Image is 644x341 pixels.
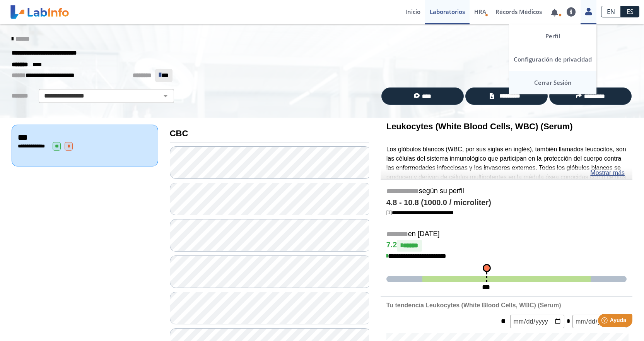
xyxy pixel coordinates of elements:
[621,6,639,17] a: ES
[575,311,635,332] iframe: Help widget launcher
[590,168,625,178] a: Mostrar más
[474,8,486,15] span: HRA
[170,129,188,138] b: CBC
[386,240,627,252] h4: 7.2
[386,122,573,131] b: Leukocytes (White Blood Cells, WBC) (Serum)
[601,6,621,17] a: EN
[572,315,627,328] input: mm/dd/yyyy
[386,198,627,207] h4: 4.8 - 10.8 (1000.0 / microliter)
[509,71,596,94] a: Cerrar Sesión
[386,230,627,239] h5: en [DATE]
[386,302,561,308] b: Tu tendencia Leukocytes (White Blood Cells, WBC) (Serum)
[386,187,627,196] h5: según su perfil
[386,209,454,215] a: [1]
[386,145,627,247] p: Los glóbulos blancos (WBC, por sus siglas en inglés), también llamados leucocitos, son las célula...
[509,48,596,71] a: Configuración de privacidad
[510,315,564,328] input: mm/dd/yyyy
[509,24,596,48] a: Perfil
